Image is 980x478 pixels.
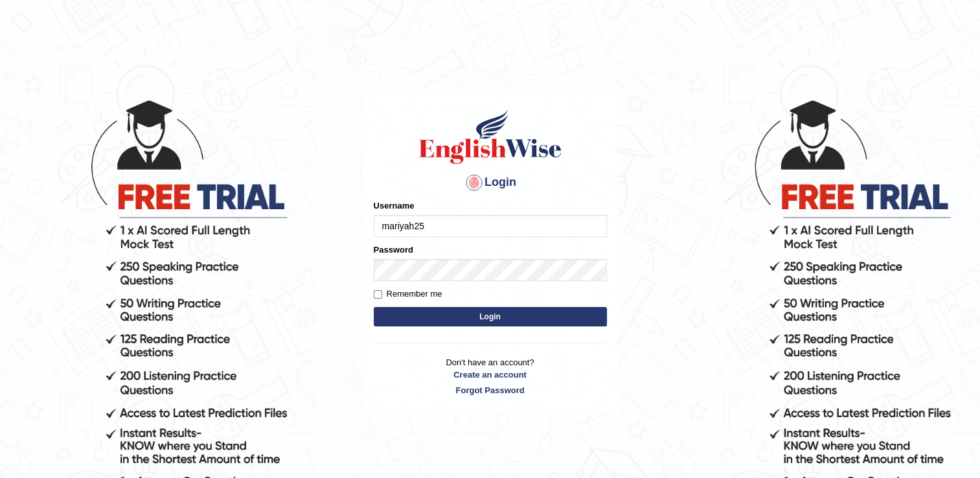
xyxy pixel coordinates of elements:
input: Remember me [374,290,382,299]
label: Remember me [374,288,442,301]
h4: Login [374,172,607,193]
img: Logo of English Wise sign in for intelligent practice with AI [416,108,564,166]
a: Forgot Password [374,384,607,396]
button: Login [374,307,607,326]
label: Password [374,244,413,256]
p: Don't have an account? [374,356,607,396]
label: Username [374,199,415,212]
a: Create an account [374,369,607,381]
